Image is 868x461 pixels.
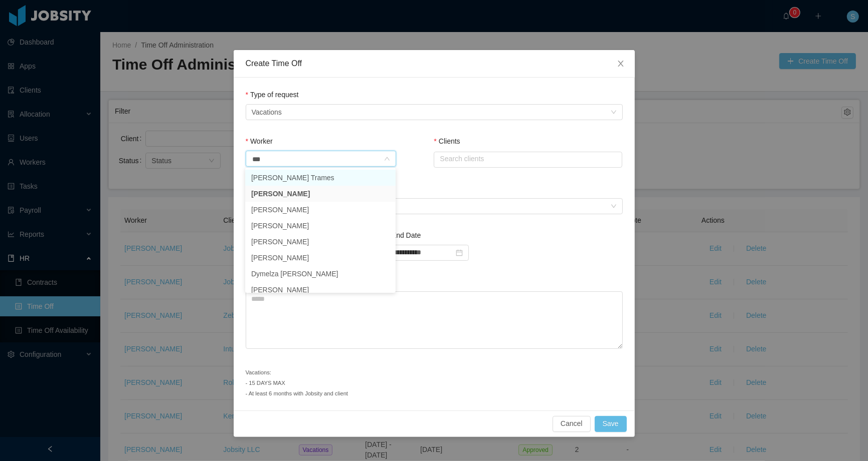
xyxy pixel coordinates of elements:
button: Close [607,50,635,78]
li: [PERSON_NAME] Trames [245,170,396,186]
button: Save [595,416,627,432]
small: Vacations: - 15 DAYS MAX - At least 6 months with Jobsity and client [246,369,349,396]
label: Worker [246,137,273,145]
label: End Date [387,231,421,239]
div: Create Time Off [246,58,623,69]
label: Type of request [246,91,299,99]
li: [PERSON_NAME] [245,282,396,298]
li: [PERSON_NAME] [245,234,396,250]
li: [PERSON_NAME] [245,250,396,266]
div: Vacations [252,105,282,120]
div: Select status [252,201,606,211]
button: Cancel [553,416,591,432]
i: icon: down [611,203,617,210]
li: Dymelza [PERSON_NAME] [245,266,396,282]
li: [PERSON_NAME] [245,186,396,202]
i: icon: close [617,60,625,68]
textarea: Notes [246,291,623,349]
label: Clients [434,137,460,145]
li: [PERSON_NAME] [245,202,396,218]
input: Worker [252,152,384,167]
i: icon: calendar [456,249,463,256]
i: icon: down [384,156,390,163]
li: [PERSON_NAME] [245,218,396,234]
